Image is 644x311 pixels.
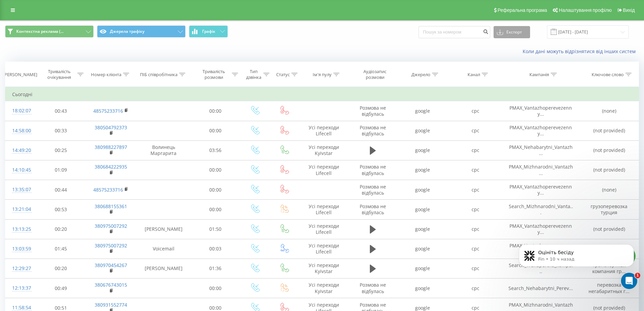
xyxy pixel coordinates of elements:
[580,121,639,140] td: (not provided)
[12,282,30,295] div: 12:13:37
[191,160,240,180] td: 00:00
[360,163,386,176] span: Розмова не відбулась
[509,163,573,176] span: PMAX_Mizhnarodni_Vantazh...
[276,72,290,77] div: Статус
[360,124,386,137] span: Розмова не відбулась
[621,273,637,289] iframe: Intercom live chat
[449,200,502,219] td: cpc
[12,183,30,196] div: 13:35:07
[3,72,37,77] div: [PERSON_NAME]
[449,140,502,160] td: cpc
[559,7,612,13] span: Налаштування профілю
[589,282,629,294] span: перевозка негабаритных г...
[449,160,502,180] td: cpc
[299,121,349,140] td: Усі переходи Lifecell
[449,121,502,140] td: cpc
[299,219,349,239] td: Усі переходи Lifecell
[299,239,349,259] td: Усі переходи Lifecell
[95,144,127,150] a: 380988227897
[419,26,490,38] input: Пошук за номером
[202,29,215,34] span: Графік
[396,219,449,239] td: google
[97,25,186,38] button: Джерела трафіку
[191,180,240,200] td: 00:00
[5,88,639,101] td: Сьогодні
[191,140,240,160] td: 03:56
[12,203,30,216] div: 13:21:04
[396,121,449,140] td: google
[95,242,127,249] a: 380975007292
[449,279,502,298] td: cpc
[509,144,573,156] span: PMAX_Nehabarytni_Vantazh...
[509,105,572,117] span: PMAX_Vantazhoperevezenny...
[299,160,349,180] td: Усі переходи Lifecell
[246,69,262,80] div: Тип дзвінка
[191,259,240,278] td: 01:36
[592,72,624,77] div: Ключове слово
[580,219,639,239] td: (not provided)
[580,101,639,121] td: (none)
[494,26,530,38] button: Експорт
[37,121,86,140] td: 00:33
[95,302,127,308] a: 380931552774
[396,259,449,278] td: google
[509,203,573,216] span: Search_Mizhnarodni_Vanta...
[360,203,386,216] span: Розмова не відбулась
[396,279,449,298] td: google
[140,72,177,77] div: ПІБ співробітника
[509,124,572,137] span: PMAX_Vantazhoperevezenny...
[91,72,121,77] div: Номер клієнта
[95,203,127,209] a: 380688155361
[498,7,547,13] span: Реферальна програма
[43,69,76,80] div: Тривалість очікування
[197,69,231,80] div: Тривалість розмови
[623,7,635,13] span: Вихід
[360,282,386,294] span: Розмова не відбулась
[95,124,127,131] a: 380504792373
[635,273,640,278] span: 1
[449,180,502,200] td: cpc
[449,259,502,278] td: cpc
[12,163,30,177] div: 14:10:45
[12,144,30,157] div: 14:49:20
[37,180,86,200] td: 00:44
[136,140,191,160] td: Волинець Маргарита
[37,200,86,219] td: 00:53
[449,219,502,239] td: cpc
[355,69,395,80] div: Аудіозапис розмови
[95,163,127,170] a: 380684222935
[529,72,549,77] div: Кампанія
[468,72,480,77] div: Канал
[396,160,449,180] td: google
[299,140,349,160] td: Усі переходи Kyivstar
[95,282,127,288] a: 380676743015
[37,160,86,180] td: 01:09
[411,72,430,77] div: Джерело
[12,223,30,236] div: 13:13:25
[396,101,449,121] td: google
[191,121,240,140] td: 00:00
[509,230,644,293] iframe: Intercom notifications сообщение
[191,239,240,259] td: 00:03
[396,200,449,219] td: google
[5,25,94,38] button: Контекстна реклама (...
[37,259,86,278] td: 00:20
[191,101,240,121] td: 00:00
[449,101,502,121] td: cpc
[37,219,86,239] td: 00:20
[93,186,123,193] a: 48575233716
[93,108,123,114] a: 48575233716
[136,219,191,239] td: [PERSON_NAME]
[95,223,127,229] a: 380975007292
[12,124,30,137] div: 14:58:00
[37,140,86,160] td: 00:25
[191,200,240,219] td: 00:00
[12,242,30,256] div: 13:03:59
[396,140,449,160] td: google
[12,262,30,275] div: 12:29:27
[136,239,191,259] td: Voicemail
[396,180,449,200] td: google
